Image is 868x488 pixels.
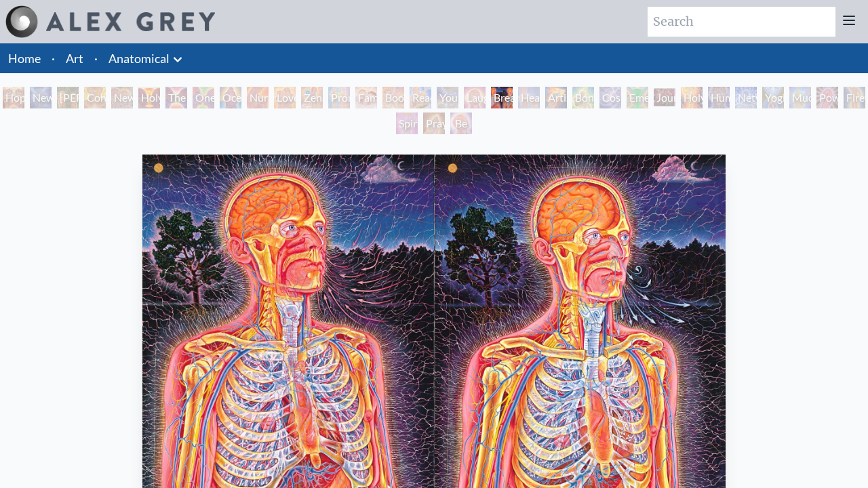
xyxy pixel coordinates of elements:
a: Home [8,51,41,66]
li: · [89,43,103,73]
div: Nursing [247,87,269,108]
div: Zena Lotus [301,87,323,108]
div: Ocean of Love Bliss [220,87,241,108]
div: Boo-boo [382,87,404,108]
div: Mudra [789,87,811,108]
div: Contemplation [84,87,106,108]
div: [PERSON_NAME] & Eve [57,87,79,108]
div: Bond [572,87,594,108]
div: Human Geometry [708,87,730,108]
div: Journey of the Wounded Healer [654,87,675,108]
div: The Kiss [165,87,187,108]
div: Emerald Grail [627,87,648,108]
li: · [46,43,60,73]
div: Artist's Hand [545,87,567,108]
div: New Man New Woman [111,87,133,108]
div: Praying Hands [423,113,445,134]
div: Holy Fire [681,87,703,108]
div: Family [355,87,377,108]
a: Art [66,49,83,68]
div: Power to the Peaceful [816,87,838,108]
div: Laughing Man [464,87,486,108]
div: Healing [518,87,540,108]
input: Search [648,7,835,37]
div: Love Circuit [274,87,296,108]
div: Breathing [491,87,513,108]
div: Be a Good Human Being [450,113,472,134]
div: Hope [3,87,24,108]
div: Cosmic Lovers [599,87,621,108]
div: One Taste [193,87,214,108]
div: Spirit Animates the Flesh [396,113,418,134]
div: New Man [DEMOGRAPHIC_DATA]: [DEMOGRAPHIC_DATA] Mind [30,87,52,108]
div: Reading [410,87,431,108]
div: Young & Old [437,87,458,108]
div: Promise [328,87,350,108]
div: Holy Grail [138,87,160,108]
div: Firewalking [844,87,865,108]
div: Yogi & the Möbius Sphere [762,87,784,108]
div: Networks [735,87,757,108]
a: Anatomical [108,49,170,68]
